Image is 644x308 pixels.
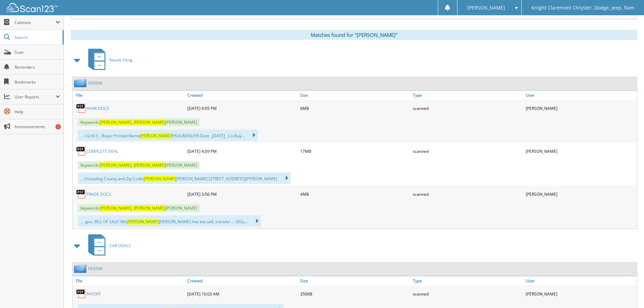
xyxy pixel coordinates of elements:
a: File [73,276,186,285]
div: 1 [55,124,61,129]
div: [DATE] 4:05 PM [186,101,299,115]
span: [PERSON_NAME], [100,162,133,168]
a: BANK DOCS [86,105,109,111]
a: User [524,91,637,100]
div: 17MB [299,144,411,158]
div: [DATE] 10:03 AM [186,287,299,301]
span: [PERSON_NAME] [144,176,176,182]
span: [PERSON_NAME] [140,133,172,139]
a: Needs Filing [84,47,133,73]
div: [PERSON_NAME] [524,187,637,201]
span: [PERSON_NAME] [134,205,165,211]
span: Search [15,34,59,40]
div: scanned [411,144,524,158]
img: folder2.png [74,79,88,87]
span: Needs Filing [110,57,133,63]
span: [PERSON_NAME] [134,162,165,168]
div: 356KB [299,287,411,301]
a: User [524,276,637,285]
div: ... \ Grill S_. Buyer Printed Name PAULINEKLEIN Date _[DATE] _Co-Buy... [78,129,258,141]
img: PDF.png [76,289,86,299]
a: Created [186,276,299,285]
a: COMPLETE DEAL [86,148,118,154]
a: TRADE DOCS [86,191,111,197]
span: User Reports [15,94,55,100]
img: scan123-logo-white.svg [7,3,57,12]
a: CAR DEALS [84,232,131,259]
span: Bookmarks [15,79,60,85]
img: PDF.png [76,146,86,156]
span: Keywords: [PERSON_NAME] [78,161,200,169]
div: scanned [411,101,524,115]
div: [DATE] 3:56 PM [186,187,299,201]
span: [PERSON_NAME] [134,119,165,125]
div: [PERSON_NAME] [524,287,637,301]
span: Scan [15,49,60,55]
span: Reminders [15,64,60,70]
div: [PERSON_NAME] [524,101,637,115]
a: File [73,91,186,100]
div: [DATE] 4:09 PM [186,144,299,158]
span: CAR DEALS [110,243,131,248]
img: folder2.png [74,264,88,273]
img: PDF.png [76,189,86,199]
div: [PERSON_NAME] [524,144,637,158]
div: 4MB [299,187,411,201]
span: [PERSON_NAME], [100,205,133,211]
span: Cabinets [15,20,55,25]
div: ... (Including County and Zip Code) [PERSON_NAME] [STREET_ADDRESS][PERSON_NAME] [78,172,291,184]
div: scanned [411,187,524,201]
div: Matches found for "[PERSON_NAME]" [71,30,637,40]
div: ... .gov. BILL OF SALE \We [PERSON_NAME] hee eet sell, transfer ... SELL... [78,215,261,227]
a: Type [411,276,524,285]
a: Type [411,91,524,100]
span: Knight Claremont Chrysler, Dodge, Jeep, Ram [531,6,634,10]
a: Created [186,91,299,100]
span: Keywords: [PERSON_NAME] [78,118,200,126]
a: Size [299,91,411,100]
div: 6MB [299,101,411,115]
div: scanned [411,287,524,301]
span: [PERSON_NAME] [127,219,159,224]
a: Size [299,276,411,285]
a: PAYOFF [86,291,101,297]
a: FA3596 [88,266,102,271]
img: PDF.png [76,103,86,113]
span: [PERSON_NAME] [467,6,505,10]
a: FA3596 [88,80,102,86]
span: Help [15,109,60,115]
span: Keywords: [PERSON_NAME] [78,204,200,212]
span: [PERSON_NAME], [100,119,133,125]
span: Announcements [15,124,60,129]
